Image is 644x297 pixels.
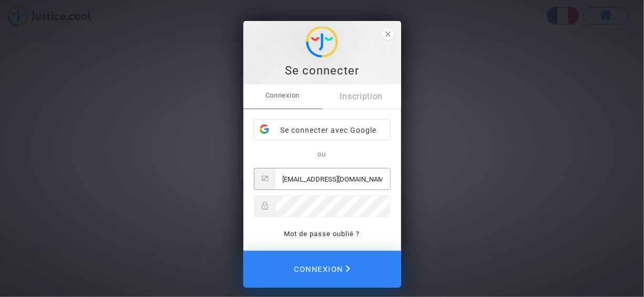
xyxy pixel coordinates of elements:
div: Se connecter [249,63,395,79]
button: Connexion [243,251,401,288]
span: Connexion [243,84,322,107]
span: Connexion [294,258,350,281]
span: ou [318,150,326,158]
a: Inscription [322,84,401,109]
input: Password [275,196,391,217]
span: close [382,28,394,40]
div: Se connecter avec Google [254,120,390,141]
input: Email [275,168,390,189]
a: Mot de passe oublié ? [284,230,360,238]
